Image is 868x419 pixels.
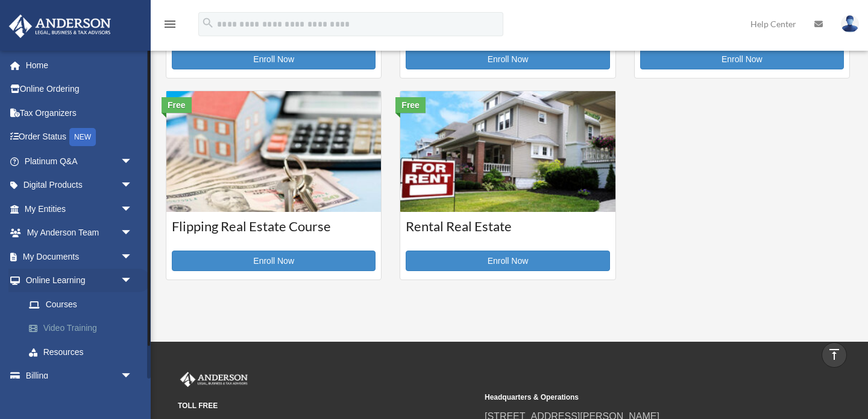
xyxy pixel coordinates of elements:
i: search [201,16,215,30]
img: User Pic [841,15,859,33]
h3: Flipping Real Estate Course [172,217,376,248]
img: Anderson Advisors Platinum Portal [5,14,115,38]
a: Enroll Now [172,49,376,69]
span: arrow_drop_down [121,364,145,389]
img: Anderson Advisors Platinum Portal [178,372,250,388]
a: Billingarrow_drop_down [8,364,151,388]
a: Order StatusNEW [8,125,151,150]
h3: Rental Real Estate [406,217,609,248]
a: My Entitiesarrow_drop_down [8,197,151,221]
small: TOLL FREE [178,400,476,412]
span: arrow_drop_down [121,245,145,269]
div: Free [162,97,192,113]
a: menu [163,21,177,31]
a: Enroll Now [406,251,609,271]
a: Courses [17,292,145,316]
small: Headquarters & Operations [485,391,783,404]
a: Online Ordering [8,77,151,101]
div: NEW [69,128,96,146]
span: arrow_drop_down [121,149,145,174]
a: Enroll Now [406,49,609,69]
a: vertical_align_top [822,342,847,368]
a: Tax Organizers [8,101,151,125]
a: Home [8,53,151,77]
a: Online Learningarrow_drop_down [8,269,151,293]
span: arrow_drop_down [121,221,145,246]
a: Digital Productsarrow_drop_down [8,173,151,197]
a: My Anderson Teamarrow_drop_down [8,221,151,245]
div: Free [395,97,426,113]
span: arrow_drop_down [121,269,145,293]
span: arrow_drop_down [121,173,145,198]
span: arrow_drop_down [121,197,145,222]
a: Resources [17,340,151,364]
a: Enroll Now [172,251,376,271]
i: menu [163,17,177,31]
a: Video Training [17,316,151,341]
a: My Documentsarrow_drop_down [8,245,151,269]
a: Platinum Q&Aarrow_drop_down [8,149,151,173]
i: vertical_align_top [827,347,841,362]
a: Enroll Now [640,49,844,69]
